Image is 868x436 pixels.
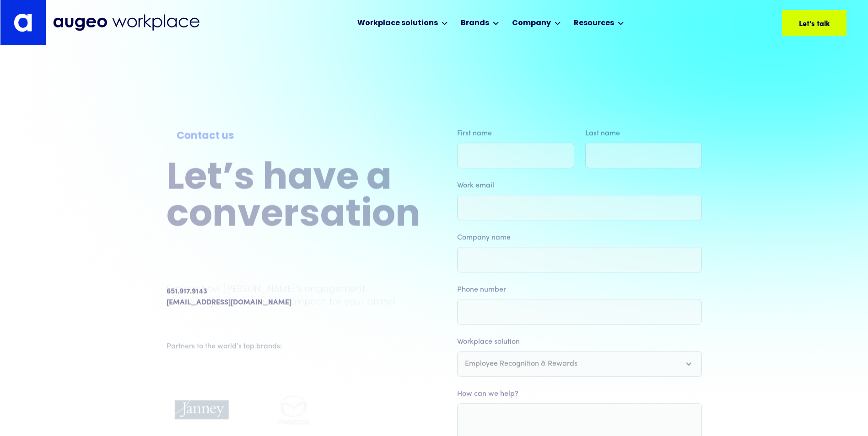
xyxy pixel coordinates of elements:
div: Brands [461,18,489,29]
div: Employee Recognition & Rewards [457,351,702,377]
label: How can we help? [457,388,702,399]
div: Partners to the world’s top brands: [167,341,421,352]
label: Last name [585,128,702,139]
a: Let's talk [782,10,846,36]
h2: Let’s have a conversation [167,161,421,235]
div: Employee Recognition & Rewards [465,358,577,369]
div: Resources [574,18,614,29]
p: Explore how [PERSON_NAME]’s engagement technologies can make an impact for your brand. [167,282,421,308]
div: Workplace solutions [357,18,438,29]
div: Company [512,18,551,29]
a: [EMAIL_ADDRESS][DOMAIN_NAME] [167,297,291,308]
label: Workplace solution [457,336,702,347]
label: Work email [457,180,702,191]
div: Contact us [176,129,410,144]
label: First name [457,128,574,139]
label: Phone number [457,284,702,295]
img: Augeo's "a" monogram decorative logo in white. [14,13,32,32]
img: Augeo Workplace business unit full logo in mignight blue. [53,14,199,31]
label: Company name [457,232,702,243]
